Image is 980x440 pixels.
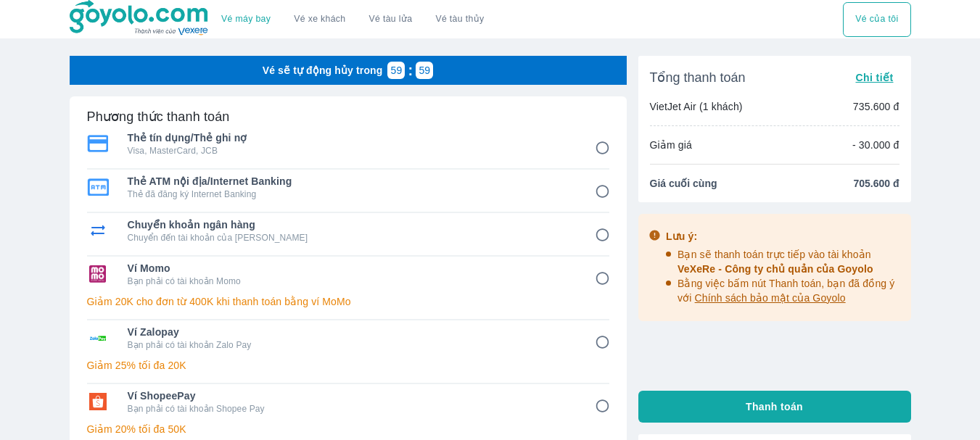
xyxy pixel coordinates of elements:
[128,174,575,188] span: Thẻ ATM nội địa/Internet Banking
[849,67,899,88] button: Chi tiết
[128,145,575,157] p: Visa, MasterCard, JCB
[128,389,575,403] span: Ví ShopeePay
[746,399,803,414] span: Thanh toán
[843,2,910,37] button: Vé của tôi
[678,263,873,275] span: VeXeRe - Công ty chủ quản của Goyolo
[87,329,109,346] img: Ví Zalopay
[87,170,609,204] div: Thẻ ATM nội địa/Internet BankingThẻ ATM nội địa/Internet BankingThẻ đã đăng ký Internet Banking
[650,99,743,114] p: VietJet Air (1 khách)
[87,384,609,419] div: Ví ShopeePayVí ShopeePayBạn phải có tài khoản Shopee Pay
[424,2,495,37] button: Vé tàu thủy
[87,257,609,291] div: Ví MomoVí MomoBạn phải có tài khoản Momo
[650,176,717,191] span: Giá cuối cùng
[695,292,846,304] span: Chính sách bảo mật của Goyolo
[263,63,383,78] p: Vé sẽ tự động hủy trong
[852,138,899,152] p: - 30.000 đ
[650,138,692,152] p: Giảm giá
[128,325,575,339] span: Ví Zalopay
[128,339,575,351] p: Bạn phải có tài khoản Zalo Pay
[650,69,746,86] span: Tổng thanh toán
[666,229,901,244] div: Lưu ý:
[128,130,575,145] span: Thẻ tín dụng/Thẻ ghi nợ
[678,249,873,275] span: Bạn sẽ thanh toán trực tiếp vào tài khoản
[678,276,901,305] p: Bằng việc bấm nút Thanh toán, bạn đã đồng ý với
[87,126,609,161] div: Thẻ tín dụng/Thẻ ghi nợThẻ tín dụng/Thẻ ghi nợVisa, MasterCard, JCB
[87,393,109,410] img: Ví ShopeePay
[210,2,495,37] div: choose transportation mode
[358,2,424,37] a: Vé tàu lửa
[87,108,230,125] h6: Phương thức thanh toán
[87,294,609,309] p: Giảm 20K cho đơn từ 400K khi thanh toán bằng ví MoMo
[128,217,575,232] span: Chuyển khoản ngân hàng
[87,222,109,239] img: Chuyển khoản ngân hàng
[87,178,109,196] img: Thẻ ATM nội địa/Internet Banking
[638,391,911,423] button: Thanh toán
[221,14,271,25] a: Vé máy bay
[391,63,403,78] p: 59
[405,63,416,78] p: :
[843,2,910,37] div: choose transportation mode
[128,275,575,287] p: Bạn phải có tài khoản Momo
[853,176,899,191] span: 705.600 đ
[294,14,345,25] a: Vé xe khách
[87,213,609,248] div: Chuyển khoản ngân hàngChuyển khoản ngân hàngChuyển đến tài khoản của [PERSON_NAME]
[87,422,609,436] p: Giảm 20% tối đa 50K
[128,232,575,244] p: Chuyển đến tài khoản của [PERSON_NAME]
[128,403,575,415] p: Bạn phải có tài khoản Shopee Pay
[87,135,109,152] img: Thẻ tín dụng/Thẻ ghi nợ
[87,320,609,355] div: Ví ZalopayVí ZalopayBạn phải có tài khoản Zalo Pay
[128,188,575,200] p: Thẻ đã đăng ký Internet Banking
[853,99,899,114] p: 735.600 đ
[419,63,430,78] p: 59
[87,265,109,283] img: Ví Momo
[87,358,609,373] p: Giảm 25% tối đa 20K
[855,72,893,83] span: Chi tiết
[128,261,575,275] span: Ví Momo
